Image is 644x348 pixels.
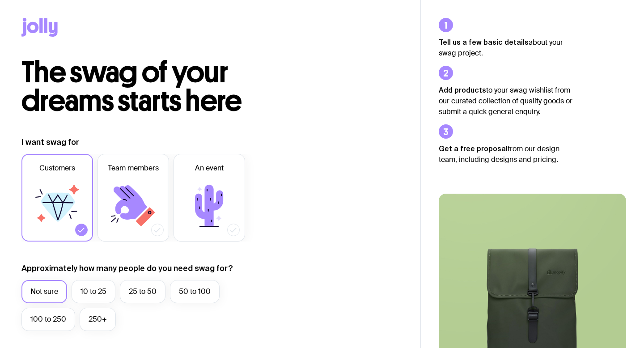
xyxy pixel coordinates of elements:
span: Team members [108,163,159,174]
label: Approximately how many people do you need swag for? [21,263,233,274]
span: An event [195,163,224,174]
p: about your swag project. [439,37,573,59]
label: 10 to 25 [72,280,115,303]
p: to your swag wishlist from our curated collection of quality goods or submit a quick general enqu... [439,85,573,117]
label: Not sure [21,280,67,303]
strong: Add products [439,86,486,94]
label: 50 to 100 [170,280,220,303]
span: The swag of your dreams starts here [21,55,242,119]
label: 25 to 50 [120,280,165,303]
p: from our design team, including designs and pricing. [439,143,573,165]
strong: Tell us a few basic details [439,38,529,46]
strong: Get a free proposal [439,144,508,153]
label: 250+ [80,308,116,331]
span: Customers [39,163,75,174]
label: 100 to 250 [21,308,75,331]
label: I want swag for [21,137,79,148]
